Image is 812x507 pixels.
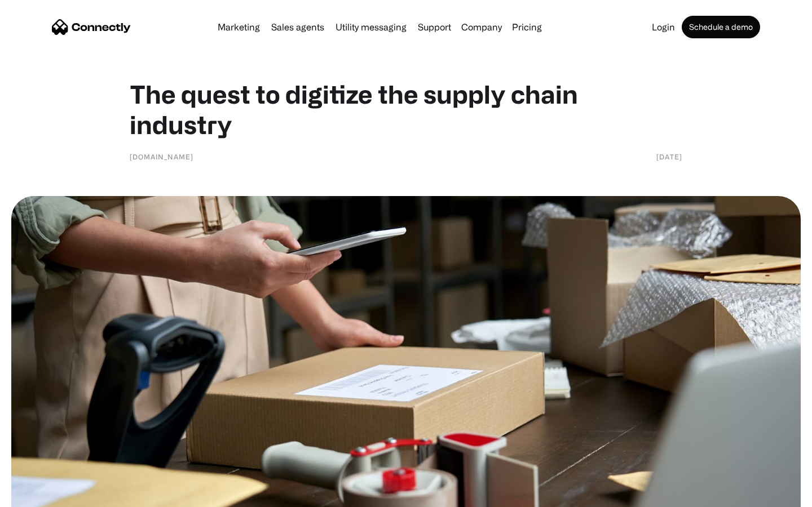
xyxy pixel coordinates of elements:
[331,23,411,32] a: Utility messaging
[413,23,456,32] a: Support
[647,23,679,32] a: Login
[267,23,329,32] a: Sales agents
[682,16,760,38] a: Schedule a demo
[656,151,682,162] div: [DATE]
[130,151,193,162] div: [DOMAIN_NAME]
[213,23,264,32] a: Marketing
[130,79,682,140] h1: The quest to digitize the supply chain industry
[11,487,68,503] aside: Language selected: English
[461,19,502,35] div: Company
[23,487,68,503] ul: Language list
[507,23,546,32] a: Pricing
